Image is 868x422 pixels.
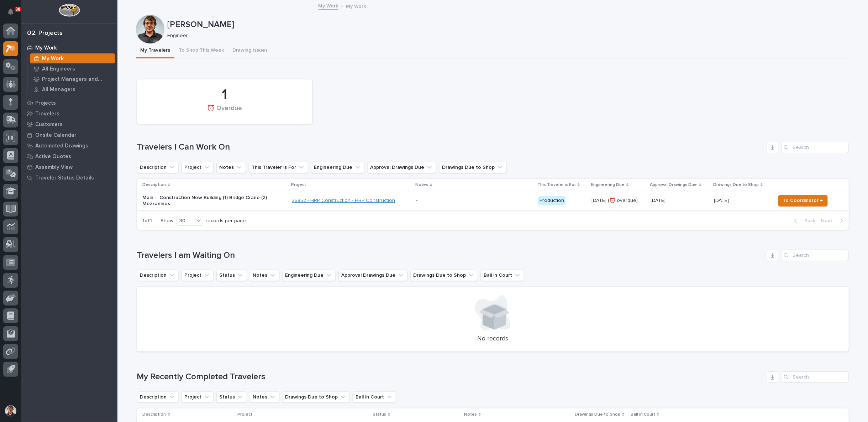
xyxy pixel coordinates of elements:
p: Assembly View [35,164,73,171]
button: Status [216,270,247,281]
button: Approval Drawings Due [367,162,436,173]
p: No records [146,335,840,343]
button: Description [137,391,179,403]
button: Drawings Due to Shop [410,270,478,281]
button: This Traveler is For [249,162,308,173]
a: Travelers [21,108,117,119]
button: Project [182,391,214,403]
h1: Travelers I Can Work On [137,142,764,152]
p: Description [143,411,166,418]
p: Show [161,218,174,224]
button: Ball in Court [481,270,524,281]
p: [PERSON_NAME] [167,20,847,30]
button: Ball in Court [353,391,396,403]
p: Customers [35,121,63,128]
button: Drawings Due to Shop [439,162,507,173]
button: Description [137,270,179,281]
p: Drawings Due to Shop [575,411,620,418]
div: 1 [149,86,300,104]
span: Next [821,218,837,224]
p: Engineer [167,33,844,39]
p: All Managers [42,87,75,93]
a: Customers [21,119,117,130]
p: Project [291,181,306,189]
button: To Coordinator → [778,195,828,207]
button: Back [789,218,819,224]
p: Notes [464,411,477,418]
input: Search [781,250,849,261]
p: 1 of 1 [137,212,158,230]
span: To Coordinator → [783,196,823,205]
p: My Work [346,2,366,10]
a: All Engineers [27,64,117,74]
a: Assembly View [21,162,117,172]
p: My Work [42,56,64,62]
button: Notes [250,391,279,403]
p: records per page [206,218,246,224]
button: Approval Drawings Due [338,270,407,281]
a: My Work [21,42,117,53]
p: Approval Drawings Due [650,181,697,189]
p: Active Quotes [35,153,71,160]
a: Automated Drawings [21,140,117,151]
button: Status [216,391,247,403]
a: My Work [319,1,338,10]
p: [DATE] [651,198,708,204]
p: Description [143,181,166,189]
p: [DATE] (⏰ overdue) [591,198,645,204]
button: My Travelers [136,43,174,58]
p: All Engineers [42,66,75,72]
button: Drawings Due to Shop [282,391,350,403]
p: My Work [35,45,57,51]
a: All Managers [27,84,117,94]
a: Projects [21,98,117,108]
div: Production [538,196,565,205]
button: Notes [216,162,246,173]
div: Notifications38 [9,9,18,20]
tr: Main - Construction New Building (1) Bridge Crane (2) Mezzanines25852 - HRP Construction - HRP Co... [137,191,849,210]
p: [DATE] [714,196,730,204]
div: - [416,198,417,204]
button: Notes [250,270,279,281]
a: Active Quotes [21,151,117,162]
p: 38 [16,7,20,12]
div: 02. Projects [27,30,63,37]
img: Workspace Logo [59,4,80,17]
button: Engineering Due [311,162,364,173]
p: Project [238,411,253,418]
h1: My Recently Completed Travelers [137,372,764,382]
a: Onsite Calendar [21,130,117,140]
h1: Travelers I am Waiting On [137,250,764,261]
button: users-avatar [3,403,18,418]
div: 30 [177,217,194,225]
a: My Work [27,53,117,63]
a: Traveler Status Details [21,172,117,183]
p: Project Managers and Engineers [42,76,112,83]
p: Onsite Calendar [35,132,77,139]
button: Description [137,162,179,173]
p: Notes [415,181,428,189]
button: Engineering Due [282,270,336,281]
p: Main - Construction New Building (1) Bridge Crane (2) Mezzanines [143,195,267,207]
button: Project [182,162,214,173]
input: Search [781,371,849,383]
div: ⏰ Overdue [149,105,300,120]
input: Search [781,142,849,153]
p: This Traveler is For [537,181,576,189]
a: 25852 - HRP Construction - HRP Construction [292,198,395,204]
p: Travelers [35,111,59,117]
p: Ball in Court [631,411,655,418]
a: Project Managers and Engineers [27,74,117,84]
p: Traveler Status Details [35,175,94,181]
button: To Shop This Week [174,43,228,58]
p: Projects [35,100,56,106]
p: Engineering Due [591,181,625,189]
p: Automated Drawings [35,143,88,149]
p: Drawings Due to Shop [713,181,759,189]
button: Project [182,270,214,281]
button: Drawing Issues [228,43,272,58]
span: Back [800,218,816,224]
